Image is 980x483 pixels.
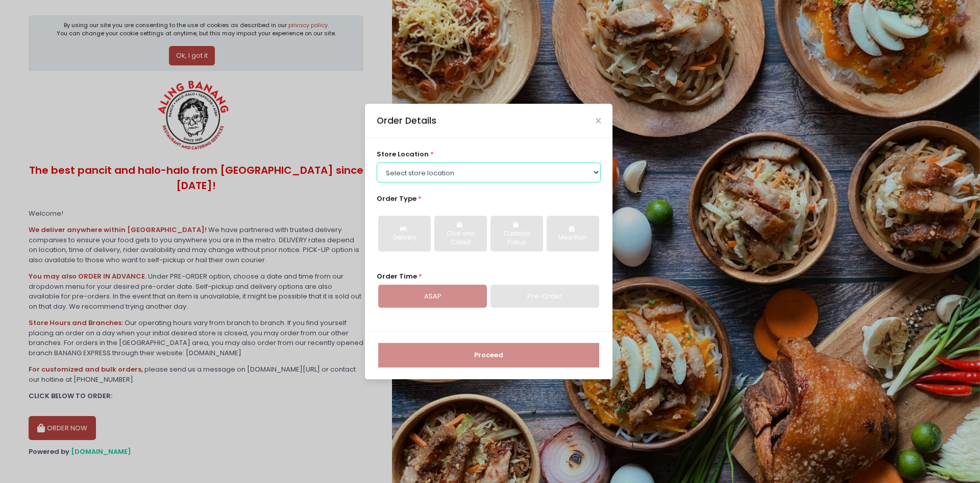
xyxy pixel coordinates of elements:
button: Curbside Pickup [491,216,543,251]
button: Proceed [378,343,599,367]
span: Order Type [377,194,416,203]
div: Delivery [385,234,424,243]
span: Order Time [377,271,417,281]
div: Curbside Pickup [498,229,536,247]
button: Click and Collect [434,216,487,251]
div: Click and Collect [442,229,480,247]
span: store location [377,149,429,159]
div: Order Details [377,114,436,127]
button: Close [596,118,601,123]
div: Meal Plan [554,234,592,243]
button: Delivery [378,216,431,251]
button: Meal Plan [547,216,599,251]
